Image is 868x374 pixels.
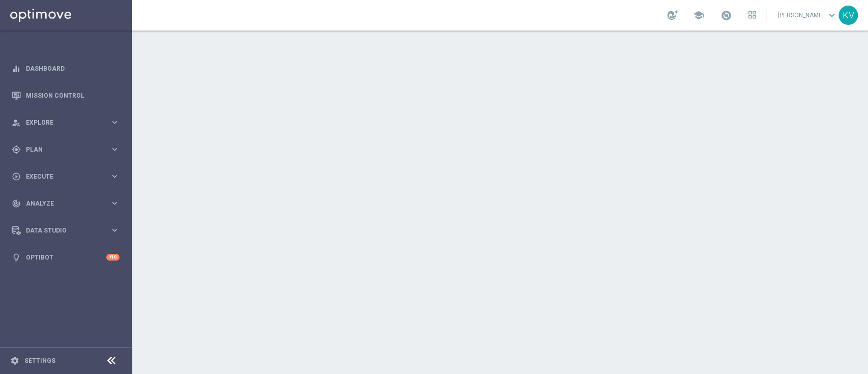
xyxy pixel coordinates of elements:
i: keyboard_arrow_right [110,118,119,127]
i: keyboard_arrow_right [110,171,119,181]
span: school [693,10,704,21]
div: Dashboard [12,55,119,82]
div: Explore [12,118,110,127]
a: Mission Control [26,82,119,109]
i: person_search [12,118,21,127]
span: keyboard_arrow_down [826,10,837,21]
span: Explore [26,120,110,126]
i: keyboard_arrow_right [110,225,119,235]
i: settings [10,356,19,365]
span: Data Studio [26,227,110,234]
i: play_circle_outline [12,172,21,181]
i: equalizer [12,64,21,73]
div: +10 [106,254,119,261]
a: Settings [24,358,55,364]
button: lightbulb Optibot +10 [11,253,120,262]
i: lightbulb [12,253,21,262]
button: Mission Control [11,92,120,100]
a: [PERSON_NAME]keyboard_arrow_down [777,8,839,23]
i: gps_fixed [12,145,21,154]
a: Dashboard [26,55,119,82]
div: Mission Control [12,82,119,109]
button: equalizer Dashboard [11,65,120,73]
a: Optibot [26,244,106,271]
div: Analyze [12,199,110,208]
button: Data Studio keyboard_arrow_right [11,226,120,235]
button: person_search Explore keyboard_arrow_right [11,119,120,127]
div: Plan [12,145,110,154]
i: keyboard_arrow_right [110,198,119,208]
button: track_changes Analyze keyboard_arrow_right [11,199,120,208]
div: KV [839,6,858,25]
span: Execute [26,174,110,180]
div: Execute [12,172,110,181]
div: Optibot [12,244,119,271]
button: play_circle_outline Execute keyboard_arrow_right [11,172,120,181]
i: keyboard_arrow_right [110,145,119,154]
span: Plan [26,147,110,153]
span: Analyze [26,200,110,207]
button: gps_fixed Plan keyboard_arrow_right [11,146,120,154]
div: Data Studio [12,226,110,235]
i: track_changes [12,199,21,208]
